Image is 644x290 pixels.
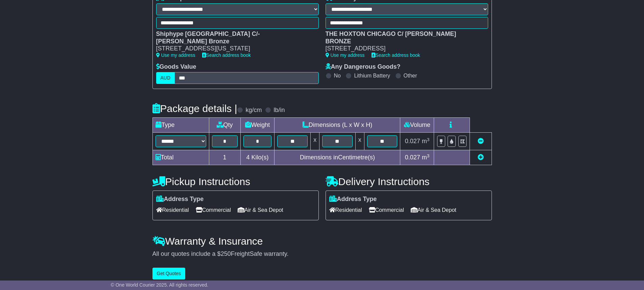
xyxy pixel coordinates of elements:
[209,150,240,165] td: 1
[240,118,275,133] td: Weight
[240,150,275,165] td: Kilo(s)
[329,205,362,215] span: Residential
[404,72,417,79] label: Other
[202,52,251,58] a: Search address book
[156,63,196,71] label: Goods Value
[422,154,430,161] span: m
[369,205,404,215] span: Commercial
[152,268,186,280] button: Get Quotes
[152,250,492,258] div: All our quotes include a $ FreightSafe warranty.
[372,52,420,58] a: Search address book
[326,176,492,187] h4: Delivery Instructions
[111,282,209,288] span: © One World Courier 2025. All rights reserved.
[326,30,481,45] div: THE HOXTON CHICAGO C/ [PERSON_NAME] BRONZE
[275,150,400,165] td: Dimensions in Centimetre(s)
[246,154,249,161] span: 4
[156,72,175,84] label: AUD
[156,45,312,52] div: [STREET_ADDRESS][US_STATE]
[326,52,365,58] a: Use my address
[354,72,390,79] label: Lithium Battery
[326,63,401,71] label: Any Dangerous Goods?
[152,176,319,187] h4: Pickup Instructions
[478,138,484,144] a: Remove this item
[245,107,262,114] label: kg/cm
[152,103,237,114] h4: Package details |
[221,250,231,257] span: 250
[478,154,484,161] a: Add new item
[273,107,285,114] label: lb/in
[427,153,430,158] sup: 3
[427,137,430,142] sup: 3
[156,30,312,45] div: Shiphype [GEOGRAPHIC_DATA] C/- [PERSON_NAME] Bronze
[152,236,492,247] h4: Warranty & Insurance
[311,133,319,150] td: x
[405,138,420,144] span: 0.027
[400,118,434,133] td: Volume
[334,72,341,79] label: No
[238,205,283,215] span: Air & Sea Depot
[209,118,240,133] td: Qty
[422,138,430,144] span: m
[152,150,209,165] td: Total
[405,154,420,161] span: 0.027
[355,133,364,150] td: x
[156,196,204,203] label: Address Type
[196,205,231,215] span: Commercial
[156,52,195,58] a: Use my address
[275,118,400,133] td: Dimensions (L x W x H)
[411,205,456,215] span: Air & Sea Depot
[156,205,189,215] span: Residential
[329,196,377,203] label: Address Type
[326,45,481,52] div: [STREET_ADDRESS]
[152,118,209,133] td: Type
